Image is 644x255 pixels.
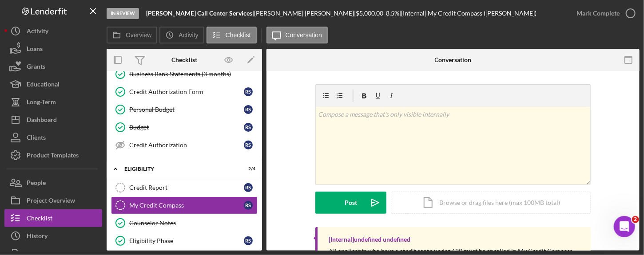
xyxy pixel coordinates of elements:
div: R S [244,236,253,245]
div: Grants [27,58,45,78]
a: Business Bank Statements (3 months) [111,65,258,83]
div: R S [244,87,253,96]
a: Counselor Notes [111,214,258,232]
div: Credit Authorization [129,141,244,149]
iframe: Intercom live chat [614,216,635,237]
a: Credit AuthorizationRS [111,136,258,154]
div: Mark Complete [576,4,620,22]
a: My Credit CompassRS [111,196,258,214]
a: Credit ReportRS [111,179,258,196]
div: R S [244,105,253,114]
a: Eligibility PhaseRS [111,232,258,250]
button: Conversation [266,27,328,43]
button: Loans [4,40,102,58]
button: Product Templates [4,146,102,164]
div: R S [244,201,253,210]
div: 2 / 4 [239,166,255,172]
button: Post [315,192,386,214]
div: Product Templates [27,146,79,166]
button: Activity [159,27,204,43]
button: Clients [4,129,102,146]
div: Activity [27,22,48,42]
div: ELIGIBILITY [124,166,233,172]
div: Business Bank Statements (3 months) [129,71,257,78]
div: Personal Budget [129,106,244,113]
button: Grants [4,58,102,75]
button: Long-Term [4,93,102,111]
div: Post [345,192,357,214]
div: Project Overview [27,192,75,212]
div: Clients [27,129,46,149]
label: Overview [126,31,151,39]
button: Overview [107,27,157,43]
div: R S [244,183,253,192]
div: Conversation [435,56,472,63]
div: Budget [129,124,244,131]
button: Educational [4,75,102,93]
button: History [4,227,102,245]
div: | [146,10,254,17]
div: Educational [27,75,60,95]
div: $5,000.00 [356,10,386,17]
div: R S [244,141,253,149]
div: [PERSON_NAME] [PERSON_NAME] | [254,10,356,17]
a: BudgetRS [111,118,258,136]
div: Credit Authorization Form [129,88,244,95]
div: | [Internal] My Credit Compass ([PERSON_NAME]) [399,10,537,17]
span: 2 [632,216,639,223]
div: Dashboard [27,111,57,131]
div: History [27,227,48,247]
div: R S [244,123,253,132]
label: Conversation [286,31,322,39]
div: My Credit Compass [129,202,244,209]
div: [Internal] undefined undefined [329,236,410,243]
button: Project Overview [4,192,102,209]
div: Loans [27,40,43,60]
button: Checklist [207,27,257,43]
div: Checklist [27,209,52,229]
div: Eligibility Phase [129,237,244,244]
button: Activity [4,22,102,40]
label: Activity [179,31,198,39]
button: Dashboard [4,111,102,129]
b: [PERSON_NAME] Call Center Services [146,9,252,17]
div: Credit Report [129,184,244,191]
div: 8.5 % [386,10,399,17]
button: Checklist [4,209,102,227]
div: Checklist [171,56,197,63]
div: Counselor Notes [129,220,257,227]
div: Long-Term [27,93,56,113]
div: In Review [107,8,139,19]
label: Checklist [226,31,251,39]
a: Credit Authorization FormRS [111,83,258,101]
a: Personal BudgetRS [111,101,258,118]
button: People [4,174,102,192]
button: Mark Complete [568,4,640,22]
div: People [27,174,46,194]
